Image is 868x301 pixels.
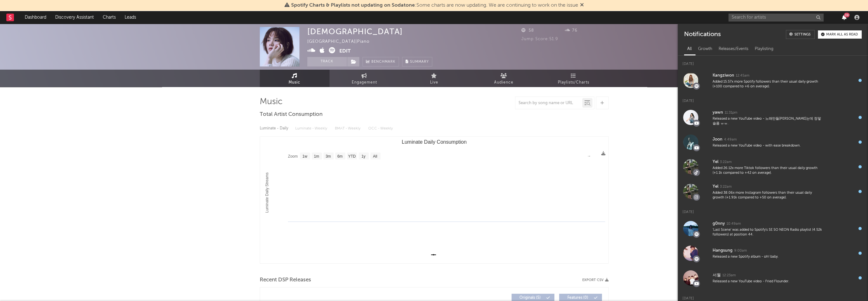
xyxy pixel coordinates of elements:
div: 12:45am [736,73,749,78]
div: Mark all as read [826,33,858,36]
a: Settings [786,30,815,39]
div: Added 26.12x more Tiktok followers than their usual daily growth (+1.1k compared to +42 on average). [713,166,824,176]
span: Jump Score: 51.9 [521,37,558,41]
input: Search for artists [728,14,824,22]
button: Summary [402,57,432,66]
a: Charts [98,11,120,24]
div: Released a new Spotify album - oh! baby. [713,254,824,259]
div: Releases/Events [715,44,752,54]
span: Playlists/Charts [558,79,589,86]
div: 11:31pm [725,110,737,115]
text: YTD [348,154,356,159]
div: 12:23am [722,273,736,278]
span: Dismiss [580,3,584,8]
text: Luminate Daily Consumption [401,139,467,145]
div: [DATE] [678,56,868,68]
div: 3:22am [720,160,732,165]
button: Export CSV [582,278,609,282]
text: 6m [337,154,343,159]
div: Playlisting [752,44,777,54]
div: Released a new YouTube video - Fried Flounder. [713,279,824,284]
a: Yel3:22amAdded 38.06x more Instagram followers than their usual daily growth (+1.91k compared to ... [678,179,868,204]
div: Kangziwon [713,72,734,79]
div: Released a new YouTube video - with ease breakdown. [713,143,824,148]
div: 'Last Scene' was added to Spotify's SE SO NEON Radio playlist (4.52k followers) at position 44. [713,228,824,237]
a: Audience [469,70,539,87]
span: Engagement [352,79,377,86]
text: 1y [361,154,365,159]
div: 3:22am [720,185,732,189]
span: Benchmark [371,58,395,66]
span: 58 [521,28,534,33]
div: Notifications [684,30,721,39]
button: Mark all as read [818,30,862,39]
span: Audience [494,79,513,86]
div: yawn [713,109,723,116]
input: Search by song name or URL [515,101,582,106]
a: Benchmark [362,57,399,66]
div: All [684,44,695,54]
div: 39 [844,13,850,17]
span: Music [289,79,300,86]
div: 4:49am [724,137,737,142]
a: Dashboard [20,11,51,24]
div: [DEMOGRAPHIC_DATA] [307,27,403,36]
a: 서월12:23amReleased a new YouTube video - Fried Flounder. [678,266,868,290]
a: Live [399,70,469,87]
span: Summary [410,60,429,64]
a: Yel3:22amAdded 26.12x more Tiktok followers than their usual daily growth (+1.1k compared to +42 ... [678,154,868,179]
a: Music [260,70,330,87]
div: Released a new YouTube video - 노래만들[PERSON_NAME]는데 정맣슬픔 ㅠㅠ. [713,116,824,126]
a: Discovery Assistant [51,11,98,24]
span: 76 [565,28,578,33]
div: Hangsung [713,247,733,254]
button: 39 [842,15,846,20]
a: Playlists/Charts [539,70,609,87]
div: Growth [695,44,715,54]
span: : Some charts are now updating. We are continuing to work on the issue [291,3,578,8]
a: Kangziwon12:45amAdded 15.57x more Spotify followers than their usual daily growth (+100 compared ... [678,68,868,93]
text: All [373,154,377,159]
div: [GEOGRAPHIC_DATA] | Piano [307,38,377,46]
button: Track [307,57,347,66]
button: Edit [339,47,351,55]
span: Features ( 0 ) [563,296,592,300]
div: 서월 [713,272,721,279]
text: Zoom [288,154,298,159]
span: Spotify Charts & Playlists not updating on Sodatone [291,3,415,8]
a: g0nny10:49am'Last Scene' was added to Spotify's SE SO NEON Radio playlist (4.52k followers) at po... [678,216,868,241]
div: Added 38.06x more Instagram followers than their usual daily growth (+1.91k compared to +50 on av... [713,191,824,200]
span: Live [430,79,438,86]
text: 3m [325,154,331,159]
a: Engagement [330,70,399,87]
div: Yel [713,158,718,166]
text: → [587,154,591,158]
div: Yel [713,183,718,191]
span: Total Artist Consumption [260,111,323,118]
div: 10:49am [727,222,741,226]
text: 1m [314,154,319,159]
div: Joon [713,136,722,143]
div: [DATE] [678,93,868,105]
div: g0nny [713,220,725,228]
a: Hangsung9:00amReleased a new Spotify album - oh! baby. [678,241,868,266]
a: yawn11:31pmReleased a new YouTube video - 노래만들[PERSON_NAME]는데 정맣슬픔 ㅠㅠ. [678,105,868,130]
div: 9:00am [734,248,747,253]
div: [DATE] [678,204,868,216]
span: Recent DSP Releases [260,276,311,284]
a: Joon4:49amReleased a new YouTube video - with ease breakdown. [678,130,868,154]
text: Luminate Daily Streams [264,172,269,213]
a: Leads [120,11,140,24]
text: 1w [302,154,307,159]
span: Originals ( 5 ) [516,296,545,300]
div: Settings [794,33,811,36]
div: Added 15.57x more Spotify followers than their usual daily growth (+100 compared to +6 on average). [713,79,824,89]
svg: Luminate Daily Consumption [260,137,608,263]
